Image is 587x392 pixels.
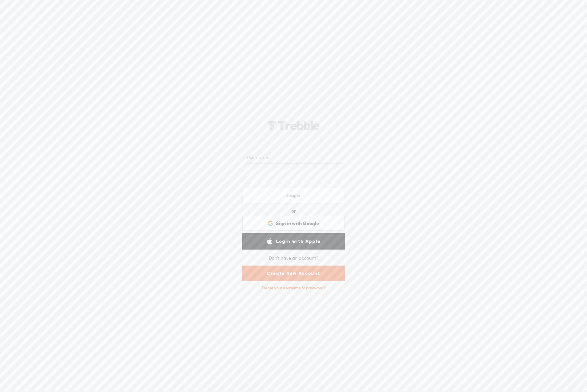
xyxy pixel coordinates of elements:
[269,252,318,264] div: Don't have an account?
[242,216,345,231] div: Sign in with Google
[259,282,329,294] div: Forgot your username or password?
[242,266,345,281] a: Create New Account
[242,188,345,204] a: Login
[246,152,344,164] input: Username
[276,220,319,227] span: Sign in with Google
[292,206,296,216] div: or
[242,233,345,250] a: Login with Apple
